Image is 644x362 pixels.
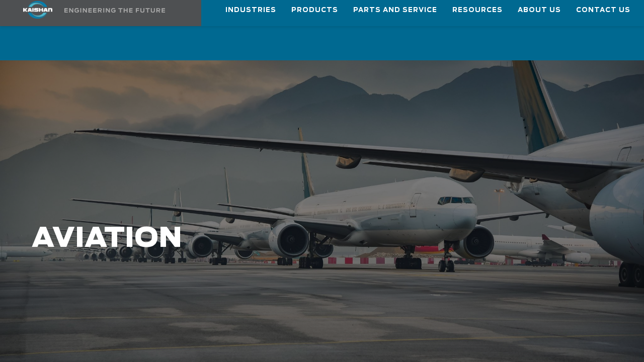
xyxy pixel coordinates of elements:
[225,5,276,16] span: Industries
[576,5,630,16] span: Contact Us
[518,5,561,16] span: About Us
[32,223,513,254] h1: Aviation
[452,5,503,16] span: Resources
[291,5,338,16] span: Products
[353,5,437,16] span: Parts and Service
